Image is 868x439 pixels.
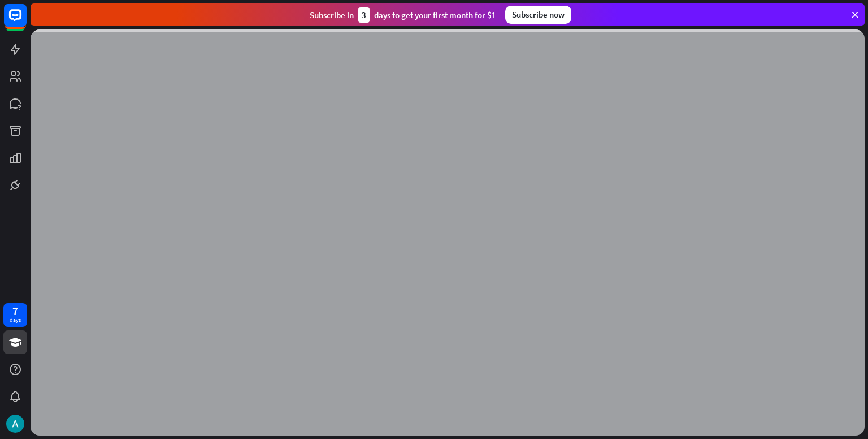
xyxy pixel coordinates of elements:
div: days [10,316,21,324]
div: Subscribe in days to get your first month for $1 [310,7,496,23]
a: 7 days [3,303,27,327]
div: Subscribe now [505,6,571,24]
div: 7 [12,306,18,316]
div: 3 [358,7,370,23]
